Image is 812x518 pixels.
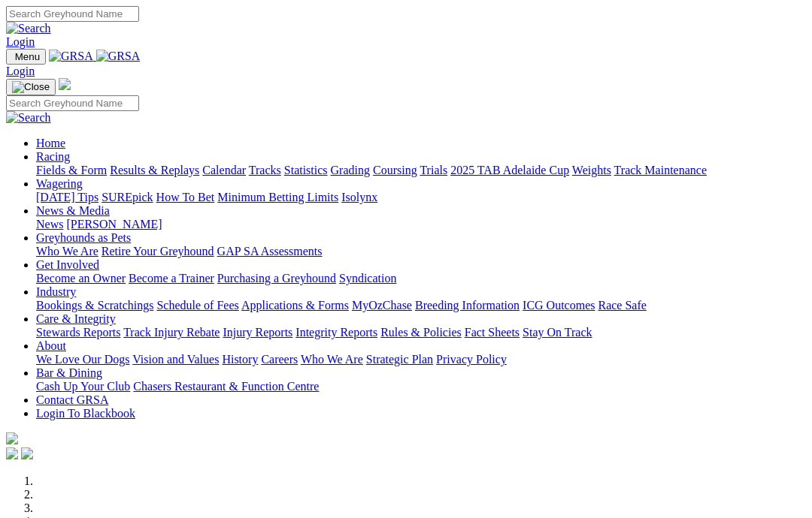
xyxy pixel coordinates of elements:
[36,393,108,406] a: Contact GRSA
[341,191,377,203] a: Isolynx
[241,299,349,312] a: Applications & Forms
[36,407,135,420] a: Login To Blackbook
[249,164,281,176] a: Tracks
[6,22,51,35] img: Search
[614,164,707,176] a: Track Maintenance
[339,272,396,285] a: Syndication
[36,245,98,257] a: Who We Are
[36,380,806,393] div: Bar & Dining
[6,447,18,459] img: facebook.svg
[217,191,338,203] a: Minimum Betting Limits
[21,447,33,459] img: twitter.svg
[49,50,93,63] img: GRSA
[36,245,806,258] div: Greyhounds as Pets
[36,164,107,176] a: Fields & Form
[101,191,153,203] a: SUREpick
[36,218,63,230] a: News
[36,272,126,285] a: Become an Owner
[373,164,417,176] a: Coursing
[133,380,319,393] a: Chasers Restaurant & Function Centre
[36,380,130,393] a: Cash Up Your Club
[110,164,199,176] a: Results & Replays
[295,326,377,339] a: Integrity Reports
[6,79,56,95] button: Toggle navigation
[380,326,462,339] a: Rules & Policies
[261,353,298,366] a: Careers
[36,299,153,312] a: Bookings & Scratchings
[6,111,51,125] img: Search
[36,191,806,204] div: Wagering
[36,272,806,285] div: Get Involved
[450,164,569,176] a: 2025 TAB Adelaide Cup
[12,81,50,93] img: Close
[36,218,806,231] div: News & Media
[36,258,99,271] a: Get Involved
[217,245,323,257] a: GAP SA Assessments
[96,50,141,63] img: GRSA
[36,285,76,298] a: Industry
[36,164,806,177] div: Racing
[36,204,110,217] a: News & Media
[436,353,507,366] a: Privacy Policy
[59,78,71,90] img: logo-grsa-white.png
[129,272,214,285] a: Become a Trainer
[331,164,370,176] a: Grading
[36,326,120,339] a: Stewards Reports
[223,326,292,339] a: Injury Reports
[36,312,116,325] a: Care & Integrity
[420,164,447,176] a: Trials
[284,164,328,176] a: Statistics
[202,164,246,176] a: Calendar
[66,218,162,230] a: [PERSON_NAME]
[523,326,592,339] a: Stay On Track
[415,299,520,312] a: Breeding Information
[366,353,433,366] a: Strategic Plan
[101,245,214,257] a: Retire Your Greyhound
[36,150,70,163] a: Racing
[132,353,219,366] a: Vision and Values
[6,6,139,22] input: Search
[6,65,35,77] a: Login
[36,353,806,366] div: About
[465,326,520,339] a: Fact Sheets
[572,164,611,176] a: Weights
[156,191,215,203] a: How To Bet
[15,51,40,62] span: Menu
[6,49,46,65] button: Toggle navigation
[36,137,65,149] a: Home
[6,432,18,444] img: logo-grsa-white.png
[36,299,806,312] div: Industry
[222,353,258,366] a: History
[36,366,102,379] a: Bar & Dining
[6,95,139,111] input: Search
[36,191,98,203] a: [DATE] Tips
[123,326,220,339] a: Track Injury Rebate
[36,339,66,352] a: About
[36,231,131,244] a: Greyhounds as Pets
[523,299,595,312] a: ICG Outcomes
[36,177,83,190] a: Wagering
[217,272,336,285] a: Purchasing a Greyhound
[6,35,35,48] a: Login
[598,299,646,312] a: Race Safe
[36,326,806,339] div: Care & Integrity
[352,299,412,312] a: MyOzChase
[301,353,363,366] a: Who We Are
[36,353,129,366] a: We Love Our Dogs
[156,299,238,312] a: Schedule of Fees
